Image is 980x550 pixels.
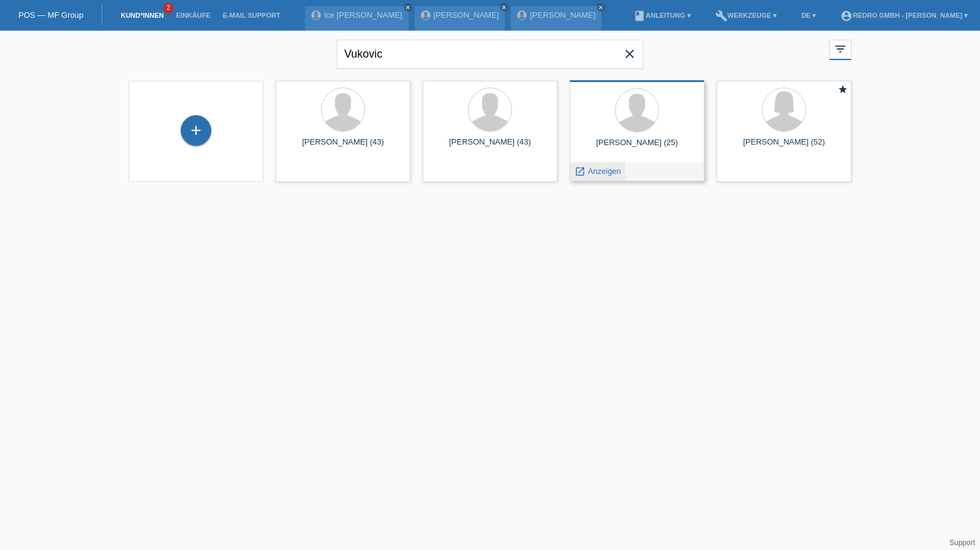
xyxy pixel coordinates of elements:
a: close [597,3,605,12]
i: close [405,4,411,10]
a: close [500,3,508,12]
i: book [633,10,646,22]
a: launch Anzeigen [575,167,621,176]
div: [PERSON_NAME] (25) [579,138,695,157]
i: launch [575,166,586,177]
input: Suche... [337,40,643,69]
i: build [715,10,728,22]
div: [PERSON_NAME] (43) [432,137,548,157]
a: DE ▾ [795,12,822,19]
i: star [838,85,848,94]
i: account_circle [840,10,853,22]
a: Ice [PERSON_NAME] [324,10,402,20]
div: [PERSON_NAME] (52) [726,137,842,157]
a: Support [949,538,975,547]
a: Einkäufe [170,12,216,19]
i: close [501,4,507,10]
div: [PERSON_NAME] (43) [285,137,401,157]
a: close [404,3,412,12]
a: [PERSON_NAME] [530,10,595,20]
a: POS — MF Group [18,10,83,20]
span: Anzeigen [588,167,621,176]
a: E-Mail Support [217,12,287,19]
i: filter_list [834,42,847,56]
i: close [598,4,604,10]
a: account_circleRedro GmbH - [PERSON_NAME] ▾ [834,12,974,19]
a: bookAnleitung ▾ [627,12,696,19]
a: buildWerkzeuge ▾ [709,12,783,19]
a: Kund*innen [115,12,170,19]
span: 2 [164,3,173,13]
div: Kund*in hinzufügen [181,120,211,141]
a: [PERSON_NAME] [434,10,499,20]
i: close [622,47,637,61]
